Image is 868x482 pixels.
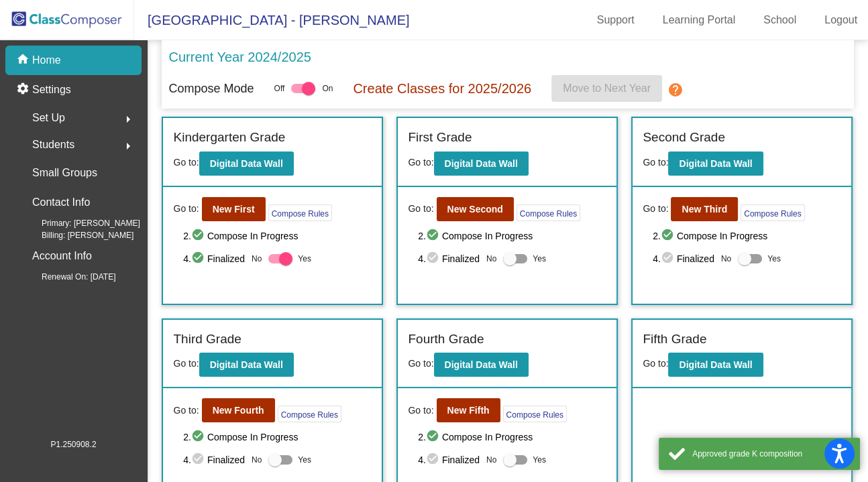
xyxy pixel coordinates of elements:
span: Yes [533,251,546,267]
span: Renewal On: [DATE] [20,271,115,283]
label: First Grade [408,128,472,147]
p: Compose Mode [168,80,254,98]
span: Yes [533,452,546,468]
span: Go to: [173,157,199,168]
span: 2. Compose In Progress [418,228,606,244]
mat-icon: check_circle [191,228,207,244]
a: Support [586,9,645,31]
mat-icon: help [667,82,684,98]
a: School [753,9,807,31]
span: Go to: [173,404,199,418]
span: 4. Finalized [183,251,245,267]
span: 4. Finalized [653,251,714,267]
span: Students [32,135,74,154]
button: Move to Next Year [551,75,662,102]
button: New Second [437,197,514,221]
button: Digital Data Wall [434,353,529,377]
div: Approved grade K composition [692,448,850,460]
span: Go to: [643,157,668,168]
mat-icon: check_circle [661,228,677,244]
span: Billing: [PERSON_NAME] [20,229,133,241]
mat-icon: check_circle [426,228,442,244]
span: No [721,253,731,265]
span: No [486,253,496,265]
a: Logout [814,9,868,31]
b: Digital Data Wall [679,158,752,169]
span: Set Up [32,109,65,127]
span: Yes [767,251,781,267]
span: 2. Compose In Progress [183,429,372,445]
label: Fourth Grade [408,330,484,349]
button: Digital Data Wall [668,353,763,377]
span: [GEOGRAPHIC_DATA] - [PERSON_NAME] [134,9,409,31]
b: Digital Data Wall [210,158,283,169]
mat-icon: home [16,52,32,68]
button: Digital Data Wall [434,152,529,176]
button: Digital Data Wall [199,353,294,377]
span: Go to: [408,404,433,418]
span: Yes [298,452,311,468]
b: Digital Data Wall [445,158,518,169]
span: 4. Finalized [418,251,480,267]
mat-icon: arrow_right [120,138,136,154]
b: Digital Data Wall [445,359,518,370]
b: Digital Data Wall [679,359,752,370]
p: Create Classes for 2025/2026 [353,78,531,99]
span: Primary: [PERSON_NAME] [20,217,140,229]
mat-icon: check_circle [191,429,207,445]
span: On [322,82,333,95]
span: Off [274,82,285,95]
label: Fifth Grade [643,330,706,349]
p: Account Info [32,247,92,265]
label: Second Grade [643,128,725,147]
button: New Fourth [202,398,275,422]
span: 2. Compose In Progress [183,228,372,244]
p: Contact Info [32,193,90,212]
mat-icon: check_circle [426,452,442,468]
button: Compose Rules [741,204,804,221]
a: Learning Portal [652,9,747,31]
span: Go to: [643,202,668,216]
button: Digital Data Wall [668,152,763,176]
mat-icon: check_circle [191,251,207,267]
button: Compose Rules [517,204,580,221]
span: Go to: [643,358,668,369]
p: Current Year 2024/2025 [168,47,311,67]
mat-icon: check_circle [661,251,677,267]
span: Go to: [408,358,433,369]
span: 4. Finalized [183,452,245,468]
button: Digital Data Wall [199,152,294,176]
p: Settings [32,82,71,98]
b: New Fifth [447,405,490,416]
span: Yes [298,251,311,267]
b: New First [213,204,255,215]
button: New First [202,197,266,221]
b: New Third [682,204,727,215]
button: New Fifth [437,398,500,422]
span: Go to: [408,157,433,168]
button: New Third [671,197,738,221]
b: New Fourth [213,405,264,416]
span: No [486,454,496,466]
span: No [252,454,262,466]
mat-icon: check_circle [426,251,442,267]
mat-icon: check_circle [191,452,207,468]
span: No [252,253,262,265]
button: Compose Rules [268,204,332,221]
p: Home [32,52,61,68]
mat-icon: settings [16,82,32,98]
span: Go to: [408,202,433,216]
span: 2. Compose In Progress [653,228,841,244]
label: Kindergarten Grade [173,128,285,147]
span: Go to: [173,202,199,216]
mat-icon: arrow_right [120,111,136,127]
span: 2. Compose In Progress [418,429,606,445]
span: Move to Next Year [563,82,651,94]
mat-icon: check_circle [426,429,442,445]
b: New Second [447,204,503,215]
span: Go to: [173,358,199,369]
label: Third Grade [173,330,241,349]
b: Digital Data Wall [210,359,283,370]
button: Compose Rules [278,406,341,422]
span: 4. Finalized [418,452,480,468]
